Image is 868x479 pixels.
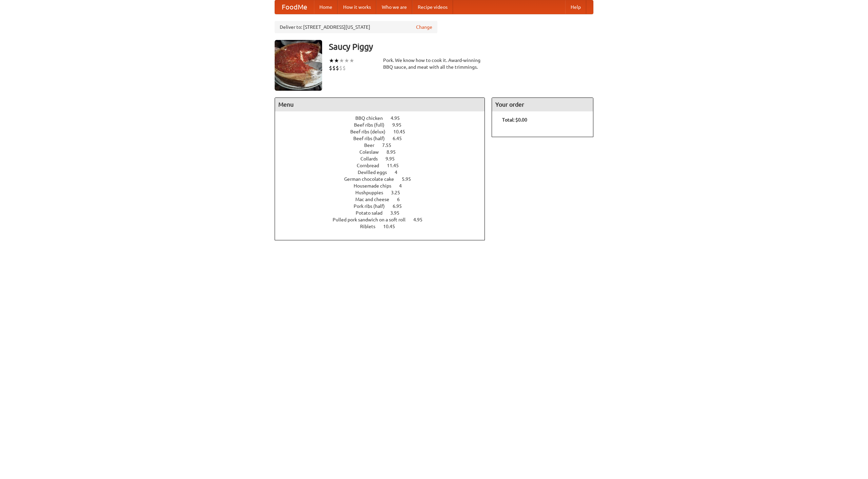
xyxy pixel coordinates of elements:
span: Hushpuppies [355,190,390,195]
span: Potato salad [356,210,389,216]
a: Housemade chips 4 [354,183,414,189]
span: Collards [360,156,384,161]
a: Hushpuppies 3.25 [355,190,413,195]
span: Beef ribs (full) [354,122,391,128]
h4: Your order [492,98,593,111]
span: 4.95 [391,115,407,121]
span: German chocolate cake [344,176,401,182]
li: $ [336,64,339,72]
span: Devilled eggs [358,170,394,175]
span: BBQ chicken [355,115,390,121]
a: Potato salad 3.95 [356,210,412,216]
li: ★ [339,57,344,64]
span: 7.55 [382,143,398,148]
a: Coleslaw 8.95 [359,149,408,155]
span: Cornbread [357,163,386,168]
a: Beer 7.55 [364,143,404,148]
a: Beef ribs (half) 6.45 [353,136,414,141]
a: Cornbread 11.45 [357,163,411,168]
span: 9.95 [392,122,408,128]
span: 3.25 [391,190,407,195]
h3: Saucy Piggy [329,40,593,53]
a: Change [416,24,432,30]
span: 4 [395,170,404,175]
span: Pulled pork sandwich on a soft roll [333,217,412,222]
a: How it works [338,0,376,14]
a: FoodMe [275,0,314,14]
b: Total: $0.00 [502,117,527,123]
div: Pork. We know how to cook it. Award-winning BBQ sauce, and meat with all the trimmings. [383,57,485,70]
span: Beef ribs (delux) [350,129,392,134]
li: ★ [349,57,354,64]
span: 10.45 [383,224,402,229]
a: Pork ribs (half) 6.95 [354,203,414,209]
a: Beef ribs (full) 9.95 [354,122,414,128]
li: $ [342,64,346,72]
span: 6 [397,197,407,202]
span: 6.45 [393,136,409,141]
a: BBQ chicken 4.95 [355,115,412,121]
span: Mac and cheese [355,197,396,202]
a: Collards 9.95 [360,156,407,161]
span: Housemade chips [354,183,398,189]
span: 3.95 [390,210,406,216]
span: 6.95 [393,203,409,209]
span: Pork ribs (half) [354,203,392,209]
li: $ [332,64,336,72]
span: Beer [364,143,381,148]
span: Coleslaw [359,149,386,155]
li: ★ [334,57,339,64]
span: 10.45 [393,129,412,134]
span: 4.95 [413,217,429,222]
div: Deliver to: [STREET_ADDRESS][US_STATE] [275,21,437,33]
a: Pulled pork sandwich on a soft roll 4.95 [333,217,435,222]
li: $ [339,64,342,72]
a: Who we are [376,0,412,14]
span: Riblets [360,224,382,229]
a: Devilled eggs 4 [358,170,410,175]
a: Help [565,0,586,14]
span: 9.95 [386,156,401,161]
a: Riblets 10.45 [360,224,408,229]
img: angular.jpg [275,40,322,91]
a: Beef ribs (delux) 10.45 [350,129,418,134]
span: 4 [399,183,409,189]
span: 8.95 [387,149,402,155]
span: Beef ribs (half) [353,136,392,141]
li: $ [329,64,332,72]
a: Mac and cheese 6 [355,197,412,202]
a: German chocolate cake 5.95 [344,176,423,182]
a: Home [314,0,338,14]
span: 11.45 [387,163,406,168]
h4: Menu [275,98,485,111]
span: 5.95 [402,176,418,182]
li: ★ [329,57,334,64]
a: Recipe videos [412,0,453,14]
li: ★ [344,57,349,64]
